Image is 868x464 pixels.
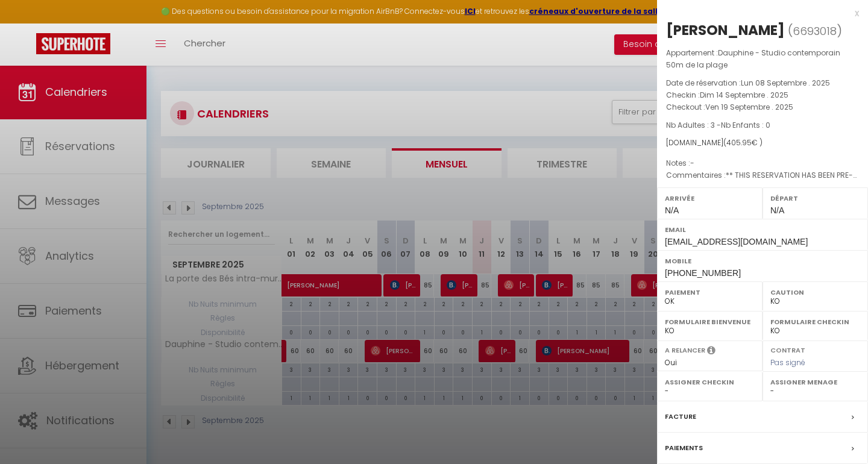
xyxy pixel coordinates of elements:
[665,255,860,267] label: Mobile
[726,137,752,148] span: 405.95
[666,169,859,181] p: Commentaires :
[665,268,741,278] span: [PHONE_NUMBER]
[770,357,805,368] span: Pas signé
[665,286,755,298] label: Paiement
[665,442,703,454] label: Paiements
[665,376,755,388] label: Assigner Checkin
[666,47,859,71] p: Appartement :
[770,316,860,328] label: Formulaire Checkin
[770,376,860,388] label: Assigner Menage
[723,137,763,148] span: ( € )
[666,137,859,149] div: [DOMAIN_NAME]
[741,78,830,88] span: Lun 08 Septembre . 2025
[793,24,837,39] span: 6693018
[665,410,696,423] label: Facture
[770,192,860,204] label: Départ
[665,345,705,356] label: A relancer
[700,90,788,100] span: Dim 14 Septembre . 2025
[657,6,859,20] div: x
[665,205,679,215] span: N/A
[666,48,840,70] span: Dauphine - Studio contemporain 50m de la plage
[705,102,793,112] span: Ven 19 Septembre . 2025
[721,120,770,130] span: Nb Enfants : 0
[770,345,805,353] label: Contrat
[817,410,859,455] iframe: Chat
[665,224,860,236] label: Email
[666,89,859,101] p: Checkin :
[788,22,842,39] span: ( )
[770,286,860,298] label: Caution
[665,192,755,204] label: Arrivée
[665,237,808,246] span: [EMAIL_ADDRESS][DOMAIN_NAME]
[666,120,770,130] span: Nb Adultes : 3 -
[690,158,694,168] span: -
[665,316,755,328] label: Formulaire Bienvenue
[666,77,859,89] p: Date de réservation :
[707,345,715,359] i: Sélectionner OUI si vous souhaiter envoyer les séquences de messages post-checkout
[770,205,784,215] span: N/A
[666,20,785,40] div: [PERSON_NAME]
[666,101,859,113] p: Checkout :
[10,5,46,41] button: Ouvrir le widget de chat LiveChat
[666,157,859,169] p: Notes :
